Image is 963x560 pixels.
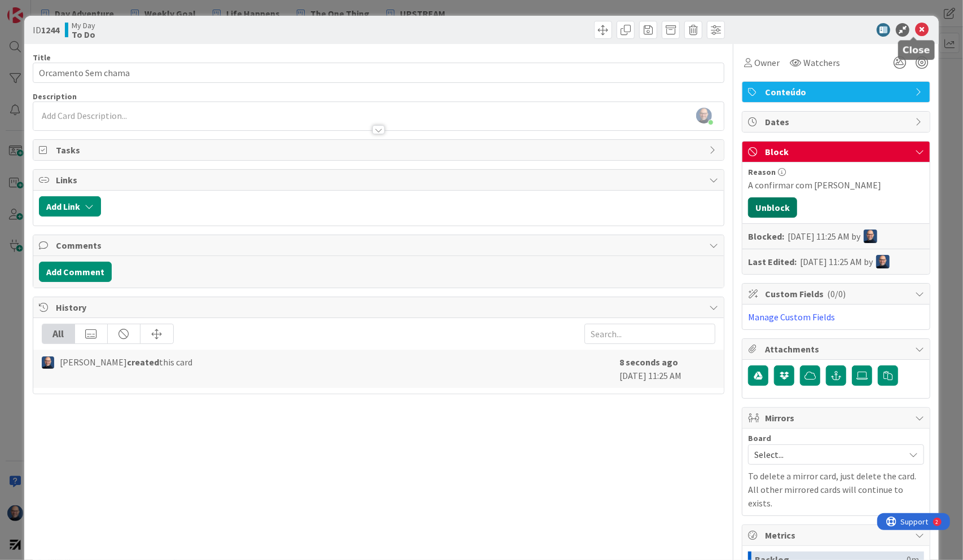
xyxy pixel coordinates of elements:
[619,356,678,368] b: 8 seconds ago
[127,356,159,368] b: created
[903,45,930,55] h5: Close
[765,528,909,542] span: Metrics
[748,434,771,442] span: Board
[39,262,112,282] button: Add Comment
[748,311,835,323] a: Manage Custom Fields
[584,324,715,344] input: Search...
[72,30,95,39] b: To Do
[619,355,715,382] div: [DATE] 11:25 AM
[876,255,890,268] img: Fg
[56,173,704,187] span: Links
[72,21,95,30] span: My Day
[33,91,77,102] span: Description
[56,239,704,252] span: Comments
[60,355,192,369] span: [PERSON_NAME] this card
[748,168,776,176] span: Reason
[56,301,704,314] span: History
[56,143,704,157] span: Tasks
[41,24,59,36] b: 1244
[765,411,909,425] span: Mirrors
[788,230,877,243] div: [DATE] 11:25 AM by
[754,447,899,462] span: Select...
[827,288,846,299] span: ( 0/0 )
[42,324,75,343] div: All
[765,115,909,129] span: Dates
[765,342,909,356] span: Attachments
[864,230,877,243] img: Fg
[748,469,924,510] p: To delete a mirror card, just delete the card. All other mirrored cards will continue to exists.
[748,255,797,268] b: Last Edited:
[748,230,784,243] b: Blocked:
[765,287,909,301] span: Custom Fields
[33,23,59,37] span: ID
[748,178,924,192] div: A confirmar com [PERSON_NAME]
[803,56,840,69] span: Watchers
[754,56,780,69] span: Owner
[696,108,712,124] img: S8dkA9RpCuHXNfjtQIqKzkrxbbmCok6K.PNG
[800,255,890,268] div: [DATE] 11:25 AM by
[765,85,909,99] span: Conteúdo
[59,5,61,14] div: 2
[24,2,51,15] span: Support
[39,196,101,217] button: Add Link
[748,197,797,218] button: Unblock
[42,356,54,369] img: Fg
[33,52,51,63] label: Title
[765,145,909,158] span: Block
[33,63,725,83] input: type card name here...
